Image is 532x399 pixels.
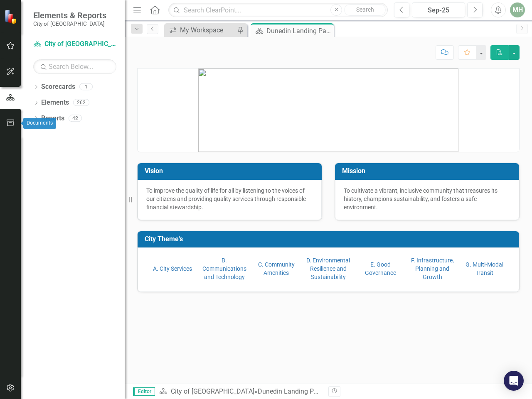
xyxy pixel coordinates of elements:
a: D. Environmental Resilience and Sustainability [306,257,350,280]
a: City of [GEOGRAPHIC_DATA] [171,387,254,395]
h3: City Theme's [145,235,515,243]
a: A. City Services [153,265,192,272]
div: Dunedin Landing Page [266,26,332,36]
div: My Workspace [180,25,235,35]
div: 1 [79,83,93,91]
div: » [159,387,322,397]
p: To improve the quality of life for all by listening to the voices of our citizens and providing q... [146,186,313,211]
div: Sep-25 [415,5,462,15]
h3: Vision [145,167,318,175]
a: Elements [41,98,69,108]
div: Dunedin Landing Page [258,387,325,395]
div: Documents [23,118,56,129]
img: ClearPoint Strategy [4,9,19,24]
button: Search [344,4,386,16]
button: MH [510,2,525,17]
span: Search [356,6,374,13]
a: E. Good Governance [365,261,396,276]
div: Open Intercom Messenger [504,371,524,391]
a: C. Community Amenities [258,261,295,276]
a: Scorecards [41,82,75,92]
input: Search Below... [33,59,116,74]
a: My Workspace [166,25,235,35]
div: 262 [73,99,89,106]
a: Reports [41,114,64,123]
p: To cultivate a vibrant, inclusive community that treasures its history, champions sustainability,... [344,186,510,211]
a: G. Multi-Modal Transit [465,261,503,276]
a: City of [GEOGRAPHIC_DATA] [33,39,116,49]
a: B. Communications and Technology [202,257,246,280]
button: Sep-25 [412,2,465,17]
span: Editor [133,387,155,396]
div: 42 [69,115,82,122]
a: F. Infrastructure, Planning and Growth [411,257,454,280]
span: Elements & Reports [33,10,106,20]
input: Search ClearPoint... [168,3,388,17]
small: City of [GEOGRAPHIC_DATA] [33,20,106,27]
h3: Mission [342,167,515,175]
